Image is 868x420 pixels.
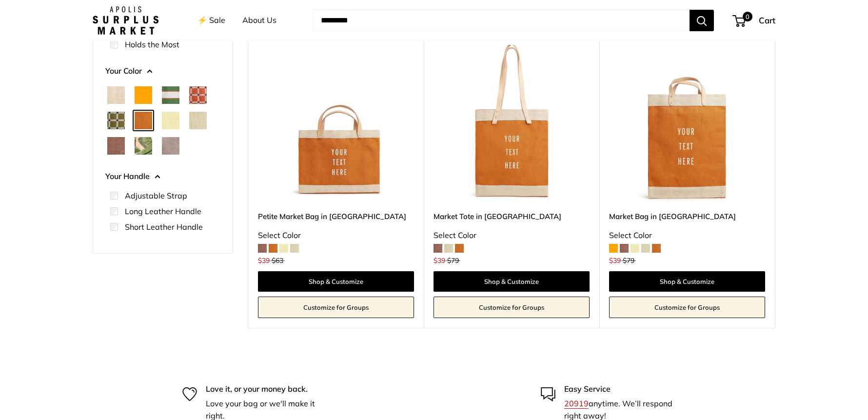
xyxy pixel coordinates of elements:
button: Chenille Window Brick [189,86,207,104]
label: Short Leather Handle [125,221,203,233]
a: Petite Market Bag in CognacPetite Market Bag in Cognac [258,45,414,201]
img: Petite Market Bag in Cognac [258,45,414,201]
button: Mint Sorbet [189,112,207,129]
img: Apolis: Surplus Market [93,6,158,35]
a: About Us [242,13,276,28]
span: $63 [272,256,283,265]
label: Adjustable Strap [125,190,187,201]
div: Select Color [609,228,765,243]
img: Market Tote in Cognac [434,45,590,201]
button: Orange [135,86,152,104]
a: Petite Market Bag in [GEOGRAPHIC_DATA] [258,211,414,222]
p: Easy Service [564,383,686,396]
button: Search [690,10,714,31]
span: $39 [258,256,270,265]
button: Mustang [107,137,125,155]
button: Daisy [162,112,179,129]
span: $79 [623,256,634,265]
a: Market Tote in [GEOGRAPHIC_DATA] [434,211,590,222]
a: ⚡️ Sale [197,13,225,28]
button: Taupe [162,137,179,155]
a: 0 Cart [733,13,775,28]
a: Market Bag in [GEOGRAPHIC_DATA] [609,211,765,222]
button: Court Green [162,86,179,104]
span: 0 [743,12,752,21]
button: Natural [107,86,125,104]
span: $39 [434,256,445,265]
span: $79 [447,256,459,265]
a: Shop & Customize [258,271,414,292]
a: Market Tote in CognacMarket Tote in Cognac [434,45,590,201]
label: Holds the Most [125,39,179,50]
a: Market Bag in CognacMarket Bag in Cognac [609,45,765,201]
a: Shop & Customize [609,271,765,292]
a: 20919 [564,399,589,408]
button: Chenille Window Sage [107,112,125,129]
img: Market Bag in Cognac [609,45,765,201]
button: Cognac [135,112,152,129]
label: Long Leather Handle [125,205,201,217]
div: Select Color [258,228,414,243]
button: Your Color [105,64,220,79]
button: Palm Leaf [135,137,152,155]
a: Shop & Customize [434,271,590,292]
button: Your Handle [105,169,220,184]
span: $39 [609,256,621,265]
span: Cart [759,15,775,25]
a: Customize for Groups [609,297,765,318]
a: Customize for Groups [258,297,414,318]
div: Select Color [434,228,590,243]
a: Customize for Groups [434,297,590,318]
input: Search... [313,10,690,31]
p: Love it, or your money back. [206,383,328,396]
